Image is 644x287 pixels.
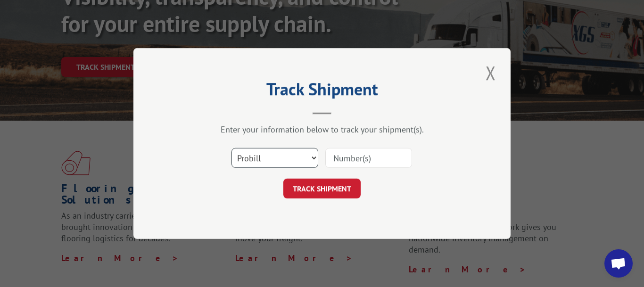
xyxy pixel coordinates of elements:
[283,179,361,198] button: TRACK SHIPMENT
[181,124,463,135] div: Enter your information below to track your shipment(s).
[181,82,463,100] h2: Track Shipment
[604,249,633,278] a: Open chat
[483,60,499,86] button: Close modal
[325,148,412,168] input: Number(s)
